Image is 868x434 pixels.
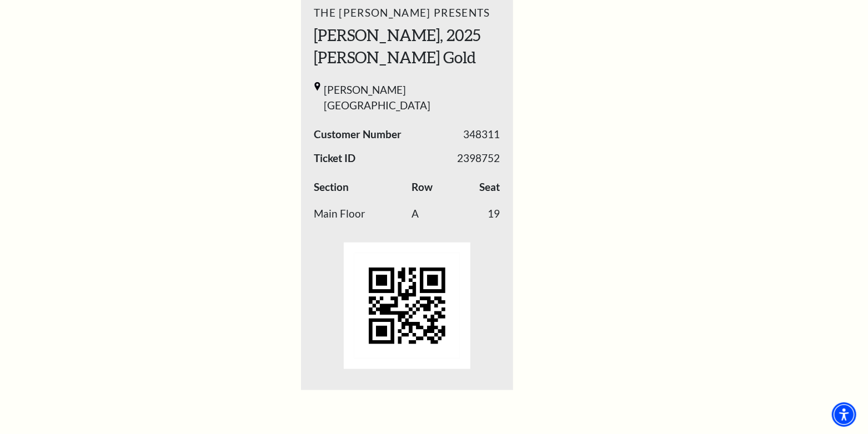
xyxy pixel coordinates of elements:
span: [PERSON_NAME][GEOGRAPHIC_DATA] [324,82,500,114]
td: 19 [461,200,500,227]
label: Section [314,179,349,195]
span: Ticket ID [314,150,355,166]
span: The [PERSON_NAME] Presents [314,4,500,22]
h2: [PERSON_NAME], 2025 [PERSON_NAME] Gold [314,24,500,69]
span: Customer Number [314,127,402,143]
div: Accessibility Menu [832,402,856,427]
span: 2398752 [457,150,500,166]
td: A [412,200,461,227]
td: Main Floor [314,200,412,227]
label: Seat [479,179,500,195]
span: 348311 [463,127,500,143]
label: Row [412,179,433,195]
